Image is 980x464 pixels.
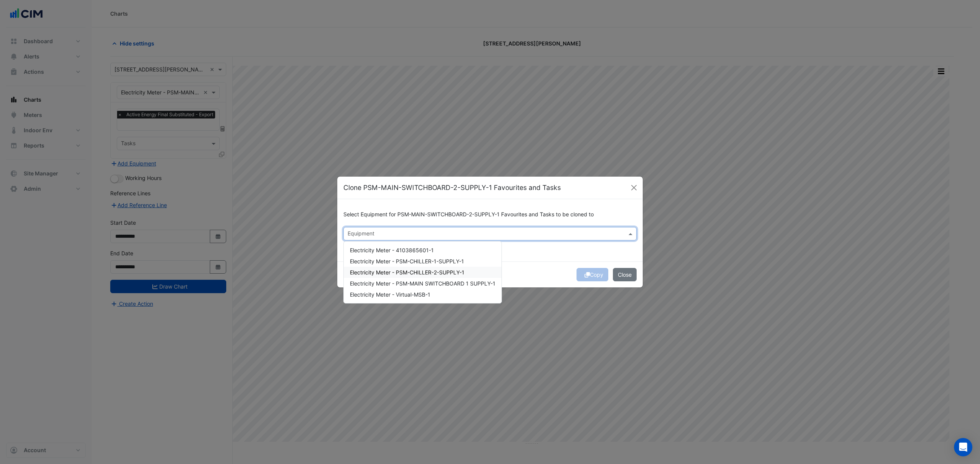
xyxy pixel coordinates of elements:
[343,240,367,249] button: Select All
[628,182,640,193] button: Close
[346,229,374,239] div: Equipment
[350,280,495,287] span: Electricity Meter - PSM-MAIN SWITCHBOARD 1 SUPPLY-1
[350,258,464,264] span: Electricity Meter - PSM-CHILLER-1-SUPPLY-1
[343,211,637,218] h6: Select Equipment for PSM-MAIN-SWITCHBOARD-2-SUPPLY-1 Favourites and Tasks to be cloned to
[344,242,501,303] div: Options List
[613,268,637,281] button: Close
[350,269,464,276] span: Electricity Meter - PSM-CHILLER-2-SUPPLY-1
[343,183,561,193] h5: Clone PSM-MAIN-SWITCHBOARD-2-SUPPLY-1 Favourites and Tasks
[350,247,434,253] span: Electricity Meter - 4103865601-1
[350,291,430,298] span: Electricity Meter - Virtual-MSB-1
[954,438,972,456] div: Open Intercom Messenger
